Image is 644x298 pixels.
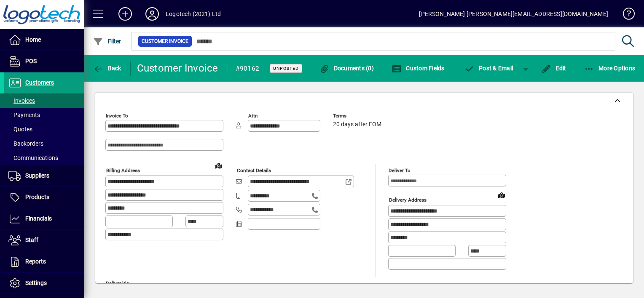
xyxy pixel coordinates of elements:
span: Edit [541,65,566,72]
button: Profile [139,6,166,21]
a: Quotes [4,122,84,136]
span: More Options [584,65,636,72]
span: Documents (0) [319,65,374,72]
span: Quotes [8,126,32,133]
a: Products [4,187,84,208]
a: Home [4,29,84,51]
button: More Options [582,61,638,76]
span: Invoices [8,97,35,104]
span: Staff [25,237,38,243]
span: Terms [333,113,384,119]
span: Filter [93,38,121,45]
div: Customer Invoice [137,61,218,75]
span: Reports [25,258,46,265]
span: Back [93,65,121,72]
span: Suppliers [25,172,49,179]
span: Backorders [8,140,43,147]
a: Staff [4,230,84,251]
span: Settings [25,279,47,286]
a: Settings [4,273,84,294]
a: Reports [4,251,84,272]
span: Communications [8,154,58,161]
button: Add [112,6,139,21]
span: Products [25,194,49,200]
a: Backorders [4,136,84,151]
a: Communications [4,151,84,165]
a: POS [4,51,84,72]
span: Customer Invoice [142,37,188,45]
a: Invoices [4,93,84,108]
button: Back [91,61,123,76]
button: Custom Fields [389,61,447,76]
a: Suppliers [4,165,84,186]
a: View on map [495,188,508,202]
span: POS [25,58,37,64]
button: Post & Email [460,61,518,76]
app-page-header-button: Back [84,61,131,76]
a: Knowledge Base [617,2,633,29]
span: Customers [25,79,54,86]
span: Unposted [273,66,299,71]
div: #90162 [236,62,260,75]
span: 20 days after EOM [333,121,381,128]
span: Custom Fields [392,65,445,72]
mat-label: Invoice To [106,113,128,119]
span: Payments [8,112,40,118]
span: P [479,65,483,72]
div: [PERSON_NAME] [PERSON_NAME][EMAIL_ADDRESS][DOMAIN_NAME] [419,7,608,21]
mat-label: Attn [248,113,258,119]
button: Edit [539,61,569,76]
mat-label: Deliver via [106,280,129,286]
span: Home [25,36,41,43]
a: Financials [4,208,84,229]
span: Financials [25,215,52,222]
button: Filter [91,34,123,49]
a: View on map [212,159,225,172]
button: Documents (0) [317,61,376,76]
mat-label: Deliver To [389,168,411,173]
div: Logotech (2021) Ltd [166,7,221,21]
span: ost & Email [464,65,513,72]
a: Payments [4,108,84,122]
